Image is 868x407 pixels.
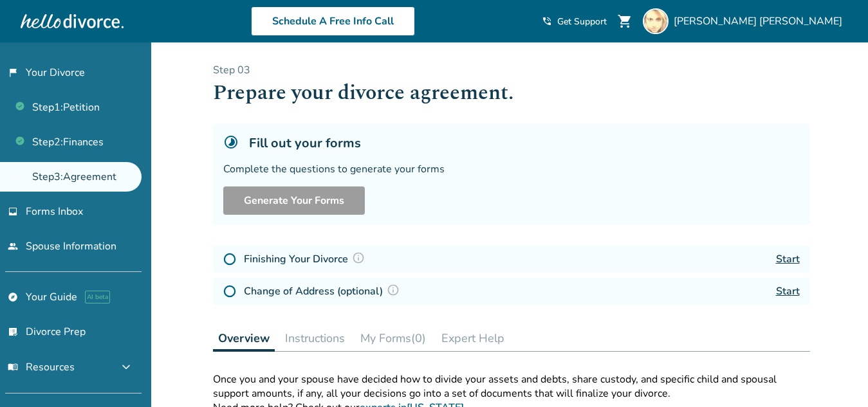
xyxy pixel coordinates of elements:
[8,68,18,78] span: flag_2
[8,362,18,372] span: menu_book
[213,325,275,352] button: Overview
[8,292,18,302] span: explore
[436,325,510,351] button: Expert Help
[251,6,415,36] a: Schedule A Free Info Call
[542,16,552,26] span: phone_in_talk
[118,359,134,375] span: expand_more
[249,134,361,152] h5: Fill out your forms
[213,77,810,109] h1: Prepare your divorce agreement.
[223,285,236,298] img: Not Started
[26,204,83,219] span: Forms Inbox
[557,15,607,28] span: Get Support
[8,360,75,374] span: Resources
[776,284,800,298] a: Start
[85,291,110,303] span: AI beta
[617,14,633,29] span: shopping_cart
[804,345,868,407] iframe: Chat Widget
[674,14,847,28] span: [PERSON_NAME] [PERSON_NAME]
[8,327,18,337] span: list_alt_check
[542,15,607,28] a: phone_in_talkGet Support
[387,284,400,296] img: Question Mark
[8,206,18,217] span: inbox
[223,162,800,176] div: Complete the questions to generate your forms
[244,251,369,267] h4: Finishing Your Divorce
[213,63,810,77] p: Step 0 3
[776,252,800,266] a: Start
[280,325,350,351] button: Instructions
[244,283,403,300] h4: Change of Address (optional)
[352,251,365,264] img: Question Mark
[223,186,365,215] button: Generate Your Forms
[223,253,236,266] img: Not Started
[355,325,431,351] button: My Forms(0)
[213,372,810,401] p: Once you and your spouse have decided how to divide your assets and debts, share custody, and spe...
[643,8,669,34] img: Kara Clapp Connelly
[8,241,18,251] span: people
